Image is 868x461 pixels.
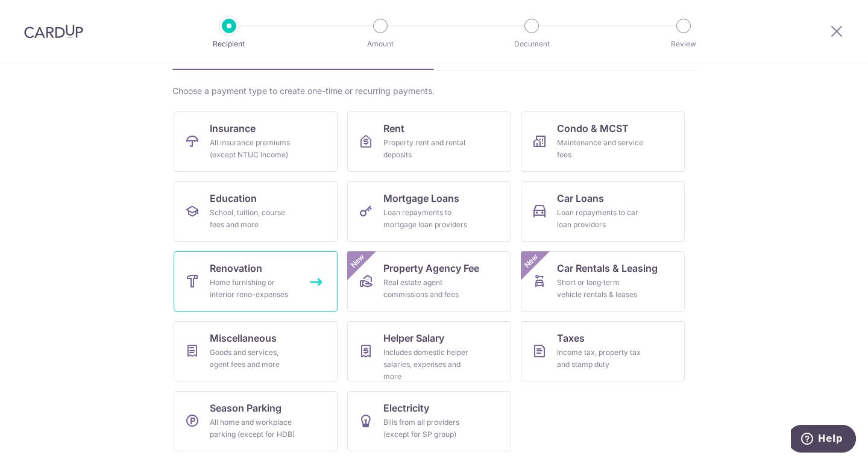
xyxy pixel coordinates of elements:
span: Property Agency Fee [383,261,479,275]
div: Loan repayments to mortgage loan providers [383,207,470,231]
span: Insurance [210,121,256,136]
p: Document [487,38,576,50]
span: Electricity [383,401,429,415]
img: CardUp [24,24,83,39]
span: New [521,251,541,271]
div: Maintenance and service fees [557,137,644,161]
span: Mortgage Loans [383,191,459,205]
div: Income tax, property tax and stamp duty [557,347,644,371]
span: Taxes [557,331,585,345]
div: Choose a payment type to create one-time or recurring payments. [172,85,696,97]
span: Renovation [210,261,262,275]
a: Car LoansLoan repayments to car loan providers [521,181,685,242]
span: Helper Salary [383,331,444,345]
div: Home furnishing or interior reno-expenses [210,277,297,301]
span: Help [27,8,52,19]
a: Property Agency FeeReal estate agent commissions and feesNew [347,251,511,312]
div: All home and workplace parking (except for HDB) [210,416,297,441]
div: Includes domestic helper salaries, expenses and more [383,347,470,383]
a: RenovationHome furnishing or interior reno-expenses [174,251,338,312]
div: School, tuition, course fees and more [210,207,297,231]
p: Recipient [184,38,274,50]
div: Short or long‑term vehicle rentals & leases [557,277,644,301]
div: Property rent and rental deposits [383,137,470,161]
p: Amount [336,38,425,50]
a: Helper SalaryIncludes domestic helper salaries, expenses and more [347,321,511,381]
a: EducationSchool, tuition, course fees and more [174,181,338,242]
div: Loan repayments to car loan providers [557,207,644,231]
a: Mortgage LoansLoan repayments to mortgage loan providers [347,181,511,242]
span: Season Parking [210,401,281,415]
span: Condo & MCST [557,121,629,136]
iframe: Opens a widget where you can find more information [791,425,856,455]
div: Real estate agent commissions and fees [383,277,470,301]
span: Car Loans [557,191,604,205]
div: Goods and services, agent fees and more [210,347,297,371]
a: Season ParkingAll home and workplace parking (except for HDB) [174,391,338,451]
a: TaxesIncome tax, property tax and stamp duty [521,321,685,381]
a: MiscellaneousGoods and services, agent fees and more [174,321,338,381]
p: Review [639,38,728,50]
a: ElectricityBills from all providers (except for SP group) [347,391,511,451]
a: RentProperty rent and rental deposits [347,111,511,172]
span: Rent [383,121,404,136]
div: Bills from all providers (except for SP group) [383,416,470,441]
span: New [348,251,368,271]
a: InsuranceAll insurance premiums (except NTUC Income) [174,111,338,172]
div: All insurance premiums (except NTUC Income) [210,137,297,161]
a: Car Rentals & LeasingShort or long‑term vehicle rentals & leasesNew [521,251,685,312]
a: Condo & MCSTMaintenance and service fees [521,111,685,172]
span: Miscellaneous [210,331,277,345]
span: Education [210,191,257,205]
span: Car Rentals & Leasing [557,261,658,275]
